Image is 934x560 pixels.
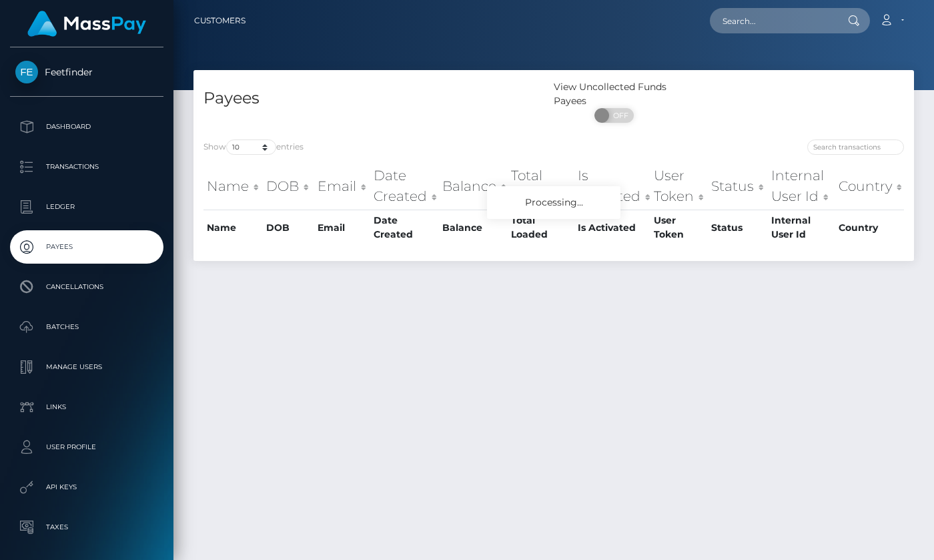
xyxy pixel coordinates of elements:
img: Feetfinder [15,61,38,83]
label: Show entries [203,139,304,155]
th: Email [314,162,371,210]
th: DOB [263,210,314,245]
th: Is Activated [574,210,650,245]
p: API Keys [15,477,158,497]
input: Search transactions [807,139,904,155]
a: Manage Users [10,350,163,384]
th: Status [708,162,767,210]
span: OFF [602,108,635,123]
th: Total Loaded [508,162,574,210]
th: Country [835,162,904,210]
h4: Payees [203,87,544,110]
p: User Profile [15,437,158,457]
span: Feetfinder [10,66,163,78]
p: Ledger [15,197,158,217]
th: Country [835,210,904,245]
a: User Profile [10,431,163,464]
th: Email [314,210,371,245]
th: Name [203,210,263,245]
th: Name [203,162,263,210]
select: Showentries [226,139,276,155]
p: Batches [15,317,158,337]
a: Transactions [10,150,163,184]
th: Date Created [370,210,439,245]
a: Links [10,390,163,424]
p: Dashboard [15,117,158,137]
p: Cancellations [15,277,158,297]
p: Taxes [15,517,158,537]
p: Transactions [15,157,158,177]
a: API Keys [10,471,163,504]
img: MassPay Logo [27,11,146,37]
a: Batches [10,310,163,344]
th: Status [708,210,767,245]
th: User Token [650,162,708,210]
th: Internal User Id [768,210,836,245]
th: Internal User Id [768,162,836,210]
th: User Token [650,210,708,245]
a: Taxes [10,511,163,544]
p: Payees [15,237,158,257]
a: Cancellations [10,270,163,304]
div: View Uncollected Funds Payees [554,80,674,108]
th: Date Created [370,162,439,210]
a: Payees [10,230,163,264]
div: Processing... [487,186,620,219]
th: Is Activated [574,162,650,210]
th: Balance [439,210,508,245]
th: DOB [263,162,314,210]
a: Dashboard [10,110,163,144]
p: Links [15,397,158,417]
th: Balance [439,162,508,210]
input: Search... [710,8,835,33]
p: Manage Users [15,357,158,377]
a: Ledger [10,190,163,224]
a: Customers [194,7,246,35]
th: Total Loaded [508,210,574,245]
